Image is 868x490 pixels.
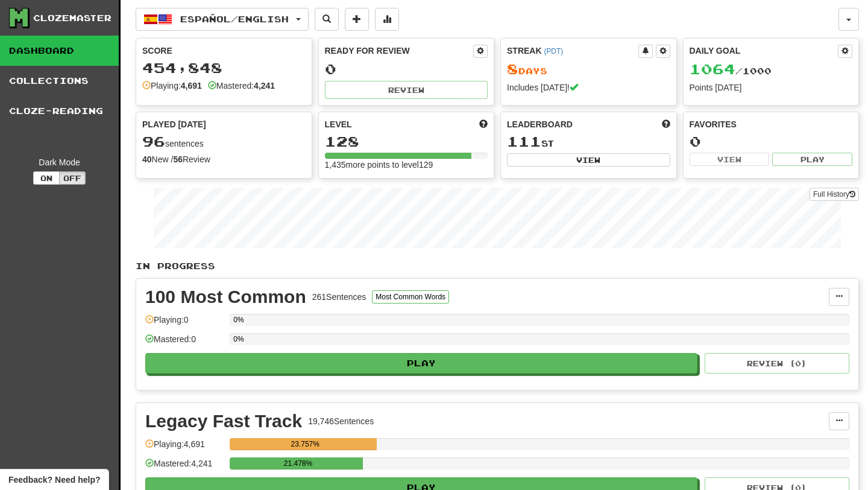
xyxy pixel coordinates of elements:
[325,118,352,130] span: Level
[142,134,306,150] div: sentences
[544,47,563,56] a: (PDT)
[145,457,224,477] div: Mastered: 4,241
[254,81,275,91] strong: 4,241
[9,156,110,168] div: Dark Mode
[507,133,541,150] span: 111
[325,62,488,77] div: 0
[173,154,183,164] strong: 56
[690,81,853,94] div: Points [DATE]
[325,81,488,99] button: Review
[690,66,772,76] span: / 1000
[145,353,697,374] button: Play
[312,291,366,303] div: 261 Sentences
[8,474,100,486] span: Open feedback widget
[142,133,165,150] span: 96
[142,154,152,164] strong: 40
[142,45,306,57] div: Score
[315,8,339,31] button: Search sentences
[479,118,488,130] span: Score more points to level up
[690,153,770,166] button: View
[372,290,449,304] button: Most Common Words
[507,153,670,167] button: View
[325,134,488,149] div: 128
[145,412,302,430] div: Legacy Fast Track
[345,8,369,31] button: Add sentence to collection
[33,12,112,24] div: Clozemaster
[772,153,852,166] button: Play
[233,438,377,450] div: 23.757%
[181,81,202,91] strong: 4,691
[145,288,306,306] div: 100 Most Common
[375,8,399,31] button: More stats
[142,118,206,130] span: Played [DATE]
[325,159,488,171] div: 1,435 more points to level 129
[145,314,224,334] div: Playing: 0
[142,60,306,75] div: 454,848
[136,8,309,31] button: Español/English
[142,153,306,165] div: New / Review
[662,118,670,130] span: This week in points, UTC
[507,81,670,94] div: Includes [DATE]!
[507,45,638,57] div: Streak
[145,333,224,353] div: Mastered: 0
[308,415,374,427] div: 19,746 Sentences
[136,260,859,272] p: In Progress
[690,134,853,149] div: 0
[33,171,60,185] button: On
[180,14,289,24] span: Español / English
[59,171,86,185] button: Off
[507,60,518,77] span: 8
[705,353,849,374] button: Review (0)
[233,457,363,469] div: 21.478%
[507,118,573,130] span: Leaderboard
[690,45,838,58] div: Daily Goal
[690,118,853,130] div: Favorites
[142,80,202,92] div: Playing:
[507,62,670,77] div: Day s
[325,45,474,57] div: Ready for Review
[690,60,735,77] span: 1064
[145,438,224,458] div: Playing: 4,691
[208,80,275,92] div: Mastered:
[810,188,859,201] a: Full History
[507,134,670,150] div: st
